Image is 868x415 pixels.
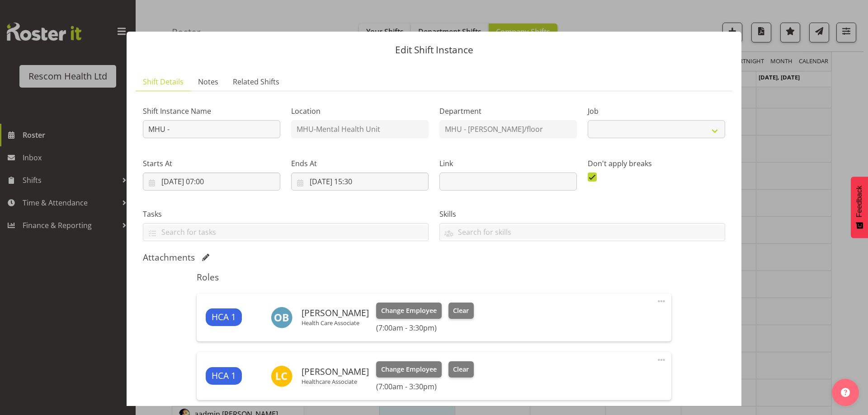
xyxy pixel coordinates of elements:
button: Feedback - Show survey [851,177,868,238]
h6: [PERSON_NAME] [302,308,369,318]
p: Health Care Associate [302,319,369,326]
h6: (7:00am - 3:30pm) [376,382,474,391]
span: Change Employee [381,364,437,374]
button: Clear [448,303,474,319]
label: Link [439,158,577,169]
label: Shift Instance Name [143,106,280,117]
h5: Roles [197,272,671,283]
span: Notes [198,76,218,87]
button: Clear [448,361,474,378]
label: Don't apply breaks [588,158,725,169]
label: Department [439,106,577,117]
input: Search for skills [440,225,725,239]
h5: Attachments [143,252,195,263]
input: Click to select... [143,173,280,191]
h6: (7:00am - 3:30pm) [376,323,474,332]
span: HCA 1 [212,311,236,324]
label: Location [291,106,429,117]
label: Ends At [291,158,429,169]
label: Tasks [143,209,429,219]
input: Search for tasks [143,225,428,239]
img: help-xxl-2.png [841,388,850,397]
img: liz-collett9727.jpg [271,365,292,387]
p: Edit Shift Instance [136,45,732,55]
label: Starts At [143,158,280,169]
span: Feedback [855,186,863,217]
p: Healthcare Associate [302,378,369,385]
img: olive-batrlett5906.jpg [271,307,292,328]
label: Job [588,106,725,117]
span: Clear [453,364,469,374]
span: HCA 1 [212,369,236,382]
span: Clear [453,306,469,316]
span: Related Shifts [233,76,279,87]
span: Shift Details [143,76,184,87]
input: Click to select... [291,173,429,191]
input: Shift Instance Name [143,120,280,138]
button: Change Employee [376,303,442,319]
label: Skills [439,209,725,219]
h6: [PERSON_NAME] [302,367,369,377]
span: Change Employee [381,306,437,316]
button: Change Employee [376,361,442,378]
